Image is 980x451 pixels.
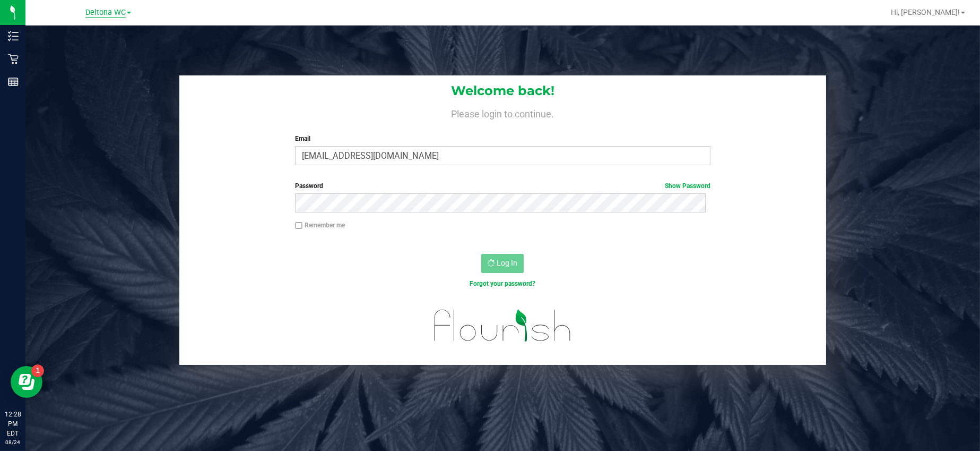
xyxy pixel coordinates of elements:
[497,259,517,267] span: Log In
[295,222,302,229] input: Remember me
[481,254,524,273] button: Log In
[8,31,19,41] inline-svg: Inventory
[295,220,345,230] label: Remember me
[8,76,19,87] inline-svg: Reports
[5,410,21,438] p: 12:28 PM EDT
[5,438,21,446] p: 08/24
[470,280,535,287] a: Forgot your password?
[179,106,826,119] h4: Please login to continue.
[179,84,826,98] h1: Welcome back!
[665,182,710,190] a: Show Password
[11,366,42,398] iframe: Resource center
[85,8,126,18] span: Deltona WC
[8,54,19,64] inline-svg: Retail
[422,300,584,352] img: flourish_logo.svg
[295,182,323,190] span: Password
[31,364,44,377] iframe: Resource center unread badge
[891,8,960,16] span: Hi, [PERSON_NAME]!
[295,134,710,143] label: Email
